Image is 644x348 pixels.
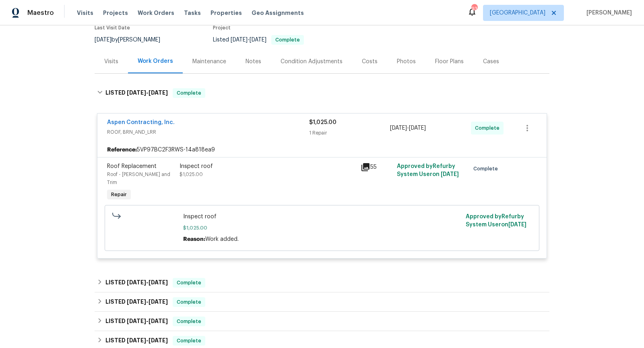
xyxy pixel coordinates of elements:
div: Work Orders [138,57,173,65]
span: [DATE] [127,280,146,285]
span: Complete [173,279,204,287]
span: [DATE] [127,90,146,95]
span: [DATE] [127,338,146,343]
span: Complete [173,298,204,306]
span: Tasks [184,10,201,16]
span: Reason: [183,236,205,242]
div: 93 [471,5,477,13]
span: Work added. [205,236,239,242]
span: [DATE] [149,90,168,95]
div: Condition Adjustments [281,58,343,66]
div: LISTED [DATE]-[DATE]Complete [95,80,549,106]
span: [GEOGRAPHIC_DATA] [490,9,545,17]
span: [DATE] [231,37,248,43]
span: - [127,280,168,285]
span: Complete [475,124,503,132]
span: Complete [173,317,204,325]
span: [DATE] [149,338,168,343]
span: [DATE] [409,125,426,131]
span: [DATE] [508,222,526,228]
span: $1,025.00 [183,224,461,232]
div: Visits [104,58,118,66]
span: ROOF, BRN_AND_LRR [107,128,309,136]
div: Notes [246,58,261,66]
span: Complete [173,337,204,345]
a: Aspen Contracting, Inc. [107,120,175,125]
span: Project [213,25,231,30]
span: Complete [272,37,303,42]
span: [DATE] [127,318,146,324]
span: - [127,299,168,304]
span: Work Orders [138,9,174,17]
span: Visits [77,9,93,17]
span: Properties [211,9,242,17]
span: Repair [108,191,130,199]
span: [DATE] [390,125,407,131]
span: - [127,318,168,324]
span: $1,025.00 [309,120,336,125]
span: $1,025.00 [180,172,203,177]
span: - [127,90,168,95]
div: 55 [361,162,392,172]
div: Photos [397,58,416,66]
div: 1 Repair [309,129,390,137]
span: Roof - [PERSON_NAME] and Trim [107,172,170,185]
div: Cases [483,58,499,66]
span: Complete [173,89,204,97]
span: Maestro [27,9,54,17]
span: Projects [103,9,128,17]
span: Inspect roof [183,213,461,221]
h6: LISTED [105,88,168,98]
div: Inspect roof [180,162,356,170]
span: - [390,124,426,132]
span: [DATE] [127,299,146,304]
span: [DATE] [149,299,168,304]
span: [DATE] [250,37,266,43]
span: [DATE] [441,172,459,177]
span: [DATE] [149,318,168,324]
div: by [PERSON_NAME] [95,35,170,45]
span: Listed [213,37,304,43]
span: Complete [473,165,501,173]
span: [PERSON_NAME] [583,9,632,17]
div: LISTED [DATE]-[DATE]Complete [95,273,549,292]
h6: LISTED [105,336,168,346]
span: - [127,338,168,343]
span: Geo Assignments [252,9,304,17]
span: Last Visit Date [95,25,130,30]
h6: LISTED [105,278,168,288]
h6: LISTED [105,297,168,307]
h6: LISTED [105,317,168,326]
span: - [231,37,266,43]
div: Maintenance [192,58,226,66]
span: Approved by Refurby System User on [397,164,459,177]
div: LISTED [DATE]-[DATE]Complete [95,312,549,331]
div: 5VP97BC2F3RWS-14a818ea9 [97,143,547,157]
span: [DATE] [95,37,111,43]
div: LISTED [DATE]-[DATE]Complete [95,292,549,312]
div: Floor Plans [435,58,464,66]
span: Approved by Refurby System User on [466,214,526,228]
div: Costs [362,58,378,66]
span: [DATE] [149,280,168,285]
span: Roof Replacement [107,164,157,169]
b: Reference: [107,146,137,154]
